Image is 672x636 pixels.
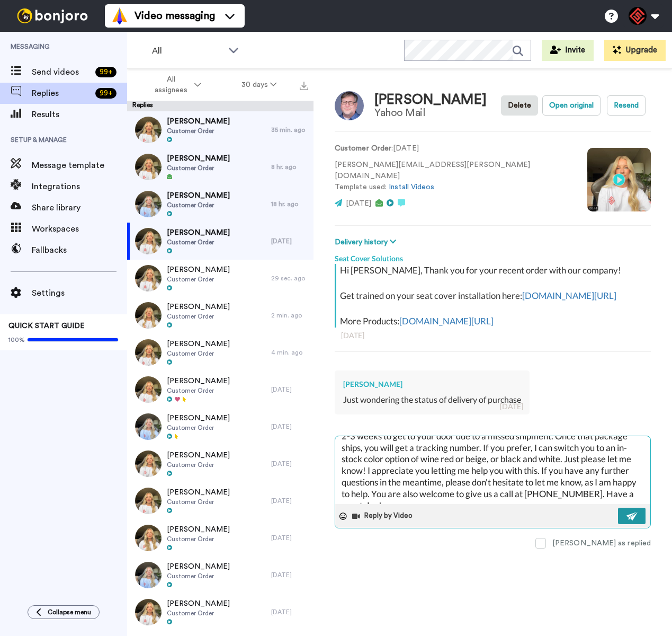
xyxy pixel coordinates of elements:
div: [DATE] [271,385,308,394]
div: [DATE] [341,330,644,341]
span: Customer Order [167,127,230,135]
div: Yahoo Mail [374,107,487,119]
span: [PERSON_NAME] [167,190,230,201]
a: [PERSON_NAME]Customer Order[DATE] [127,594,313,631]
span: Customer Order [167,164,230,172]
div: Replies [127,101,313,111]
div: 29 sec. ago [271,274,308,282]
span: [PERSON_NAME] [167,376,230,386]
span: Results [32,108,127,121]
div: 2 min. ago [271,311,308,320]
a: [PERSON_NAME]Customer Order[DATE] [127,519,313,556]
a: [PERSON_NAME]Customer Order35 min. ago [127,111,313,148]
button: Upgrade [604,40,666,61]
span: Replies [32,87,91,100]
span: Customer Order [167,461,230,469]
img: export.svg [300,82,308,90]
span: Customer Order [167,609,230,617]
span: Customer Order [167,572,230,580]
span: [PERSON_NAME] [167,153,230,164]
img: 69cb5289-6f68-4c42-9f23-daf942cf1056-thumb.jpg [135,562,162,588]
img: be767059-a3c9-4639-ac7a-c5fb3334f861-thumb.jpg [135,599,162,625]
a: Invite [542,40,594,61]
span: [PERSON_NAME] [167,227,230,238]
button: Collapse menu [28,605,100,619]
span: [PERSON_NAME] [167,413,230,423]
img: 96e7cb33-0ad0-4b88-82f8-5b0011c9af66-thumb.jpg [135,302,162,329]
span: [PERSON_NAME] [167,116,230,127]
img: 62401c04-7ad4-4ef9-b427-36f55b24b825-thumb.jpg [135,117,162,143]
div: 35 min. ago [271,126,308,134]
a: [PERSON_NAME]Customer Order8 hr. ago [127,148,313,185]
button: Delivery history [335,236,399,248]
div: [DATE] [271,534,308,542]
div: 18 hr. ago [271,200,308,208]
span: QUICK START GUIDE [8,322,85,330]
p: : [DATE] [335,143,571,154]
button: 30 days [221,75,297,94]
strong: Customer Order [335,145,391,152]
a: [PERSON_NAME]Customer Order2 min. ago [127,297,313,334]
span: Message template [32,159,127,172]
a: [PERSON_NAME]Customer Order[DATE] [127,556,313,594]
div: [DATE] [271,460,308,468]
span: Customer Order [167,386,230,395]
div: 99 + [95,88,117,99]
img: 57b2b76f-255b-4d0f-ab7a-9db47b412f13-thumb.jpg [135,339,162,366]
a: [PERSON_NAME]Customer Order29 sec. ago [127,260,313,297]
div: Seat Cover Solutions [335,248,651,264]
img: 62bcd009-1bee-4051-8405-fe6868544970-thumb.jpg [135,488,162,514]
img: de92132a-c6d4-4d94-beff-42c21891442a-thumb.jpg [135,228,162,254]
span: [PERSON_NAME] [167,561,230,572]
span: Customer Order [167,312,230,321]
span: [PERSON_NAME] [167,264,230,275]
span: Customer Order [167,498,230,506]
span: [DATE] [346,200,371,207]
span: All assignees [149,74,192,95]
span: [PERSON_NAME] [167,598,230,609]
span: Settings [32,287,127,299]
span: Customer Order [167,349,230,358]
div: [DATE] [271,422,308,431]
div: [DATE] [500,401,523,412]
span: Send videos [32,66,91,78]
a: [PERSON_NAME]Customer Order[DATE] [127,371,313,408]
div: [DATE] [271,237,308,245]
span: [PERSON_NAME] [167,487,230,498]
div: Hi [PERSON_NAME], Thank you for your recent order with our company! Get trained on your seat cove... [340,264,648,328]
span: Customer Order [167,275,230,284]
div: 4 min. ago [271,348,308,357]
div: [PERSON_NAME] [343,379,521,390]
span: Workspaces [32,223,127,235]
span: [PERSON_NAME] [167,302,230,312]
a: [DOMAIN_NAME][URL] [522,290,616,301]
span: Customer Order [167,238,230,246]
span: Collapse menu [48,608,91,616]
span: Share library [32,201,127,214]
img: f0d36fcb-40ce-41f9-bc78-fb01478e433e-thumb.jpg [135,265,162,291]
span: Customer Order [167,535,230,543]
a: [DOMAIN_NAME][URL] [399,315,494,326]
button: Reply by Video [351,508,416,524]
div: [DATE] [271,608,308,616]
div: 99 + [95,67,117,77]
img: bj-logo-header-white.svg [13,8,92,23]
button: Open original [542,95,601,116]
a: [PERSON_NAME]Customer Order4 min. ago [127,334,313,371]
button: Export all results that match these filters now. [297,77,311,93]
a: [PERSON_NAME]Customer Order[DATE] [127,445,313,482]
div: Just wondering the status of delivery of purchase [343,394,521,406]
div: [PERSON_NAME] as replied [552,538,651,549]
span: [PERSON_NAME] [167,339,230,349]
div: 8 hr. ago [271,163,308,171]
span: Video messaging [135,8,215,23]
a: [PERSON_NAME]Customer Order[DATE] [127,482,313,519]
img: df15f537-7590-4922-902a-a0f9944ab2ee-thumb.jpg [135,376,162,403]
span: Customer Order [167,201,230,209]
img: vm-color.svg [111,7,128,24]
a: Install Videos [389,183,434,191]
img: 3d5c8ce4-51f4-4b56-a874-141fb3aa49ed-thumb.jpg [135,154,162,180]
span: 100% [8,335,25,344]
img: send-white.svg [626,512,638,520]
a: [PERSON_NAME]Customer Order18 hr. ago [127,185,313,223]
